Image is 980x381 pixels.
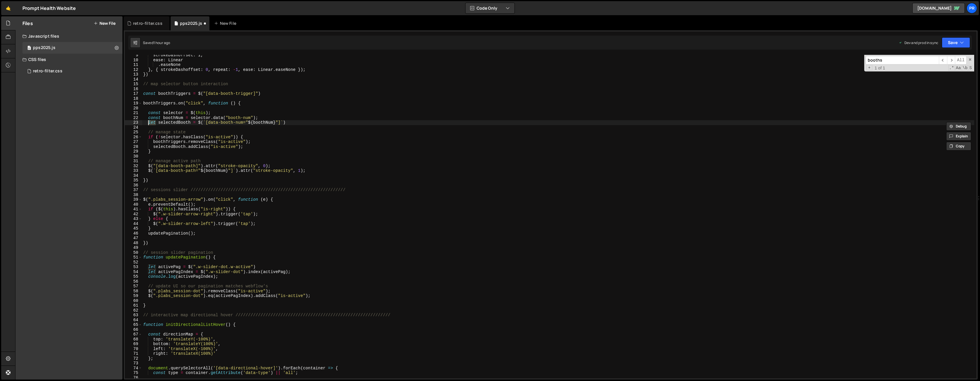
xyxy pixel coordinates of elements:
[27,46,31,51] span: 0
[125,164,142,169] div: 32
[125,250,142,255] div: 50
[1,1,15,15] a: 🤙
[962,65,968,71] span: Whole Word Search
[125,322,142,327] div: 65
[947,56,955,64] span: ​
[125,318,142,323] div: 64
[125,62,142,67] div: 11
[15,54,123,65] div: CSS files
[125,293,142,298] div: 59
[946,142,971,151] button: Copy
[125,274,142,279] div: 55
[946,122,971,131] button: Debug
[125,154,142,159] div: 30
[942,37,970,48] button: Save
[125,375,142,380] div: 76
[94,21,116,26] button: New File
[125,342,142,347] div: 69
[946,132,971,141] button: Explain
[125,347,142,352] div: 70
[125,135,142,140] div: 26
[22,65,123,77] div: 16625/45443.css
[967,3,977,13] a: Pr
[125,270,142,275] div: 54
[143,40,170,45] div: Saved
[125,221,142,226] div: 44
[125,255,142,260] div: 51
[125,106,142,111] div: 20
[125,245,142,250] div: 49
[939,56,947,64] span: ​
[125,111,142,116] div: 21
[125,231,142,236] div: 46
[214,20,239,26] div: New File
[125,361,142,366] div: 73
[33,69,62,74] div: retro-filter.css
[180,20,202,26] div: pps2025.js
[955,65,961,71] span: CaseSensitive Search
[125,308,142,313] div: 62
[125,58,142,63] div: 10
[125,303,142,308] div: 61
[125,120,142,125] div: 23
[125,332,142,337] div: 67
[125,173,142,178] div: 34
[125,327,142,332] div: 66
[125,337,142,342] div: 68
[125,212,142,217] div: 42
[125,265,142,270] div: 53
[866,65,872,71] span: Toggle Replace mode
[125,356,142,361] div: 72
[22,42,123,54] div: 16625/45293.js
[22,20,33,27] h2: Files
[949,65,955,71] span: RegExp Search
[125,226,142,231] div: 45
[125,370,142,375] div: 75
[125,241,142,246] div: 48
[955,56,967,64] span: Alt-Enter
[125,139,142,144] div: 27
[125,87,142,92] div: 16
[133,20,162,26] div: retro-filter.css
[125,260,142,265] div: 52
[125,101,142,106] div: 19
[125,67,142,72] div: 12
[125,197,142,202] div: 39
[125,159,142,164] div: 31
[153,40,170,45] div: 1 hour ago
[125,77,142,82] div: 14
[125,188,142,193] div: 37
[466,3,514,13] button: Code Only
[125,351,142,356] div: 71
[125,289,142,294] div: 58
[125,313,142,318] div: 63
[866,56,939,64] input: Search for
[22,5,76,12] div: Prompt Health Website
[125,207,142,212] div: 41
[125,91,142,96] div: 17
[125,130,142,135] div: 25
[125,125,142,130] div: 24
[125,168,142,173] div: 33
[125,216,142,221] div: 43
[125,116,142,120] div: 22
[125,149,142,154] div: 29
[125,193,142,198] div: 38
[125,366,142,371] div: 74
[125,82,142,87] div: 15
[125,144,142,149] div: 28
[125,96,142,101] div: 18
[125,72,142,77] div: 13
[899,40,938,45] div: Dev and prod in sync
[125,298,142,303] div: 60
[125,178,142,183] div: 35
[969,65,972,71] span: Search In Selection
[912,3,965,13] a: [DOMAIN_NAME]
[125,53,142,58] div: 9
[33,45,55,50] div: pps2025.js
[872,66,888,71] span: 1 of 1
[125,284,142,289] div: 57
[125,183,142,188] div: 36
[125,236,142,241] div: 47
